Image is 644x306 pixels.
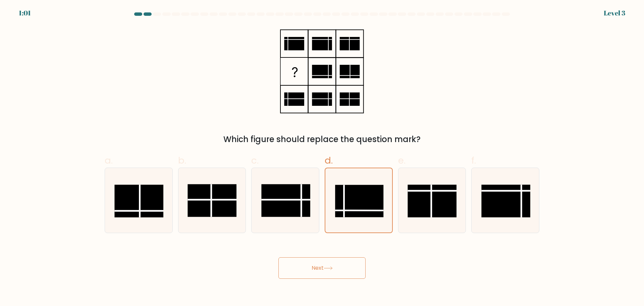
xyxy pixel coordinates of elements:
button: Next [278,257,366,279]
span: e. [398,154,406,167]
span: d. [325,154,333,167]
div: Level 3 [604,8,625,18]
span: b. [178,154,186,167]
span: c. [251,154,259,167]
div: Which figure should replace the question mark? [109,133,535,145]
div: 1:01 [19,8,31,18]
span: f. [471,154,476,167]
span: a. [105,154,113,167]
